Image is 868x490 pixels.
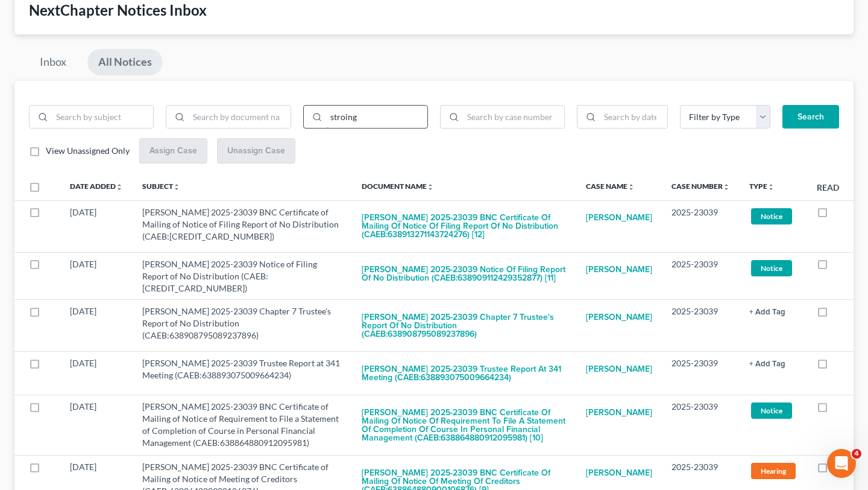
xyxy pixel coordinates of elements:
span: Notice [751,260,792,276]
button: + Add Tag [749,360,785,368]
i: unfold_more [173,183,180,191]
td: [PERSON_NAME] 2025-23039 Trustee Report at 341 Meeting (CAEB:638893075009664234) [133,352,352,395]
a: Case Numberunfold_more [671,182,730,191]
a: Hearing [749,461,797,481]
td: 2025-23039 [662,352,740,395]
input: Search by case number [463,106,564,129]
a: Typeunfold_more [749,182,775,191]
td: [PERSON_NAME] 2025-23039 BNC Certificate of Mailing of Notice of Filing Report of No Distribution... [133,200,352,252]
a: [PERSON_NAME] [586,401,652,425]
span: 4 [852,449,861,459]
td: [PERSON_NAME] 2025-23039 Chapter 7 Trustee's Report of No Distribution (CAEB:638908795089237896) [133,300,352,352]
td: [DATE] [60,395,133,456]
a: [PERSON_NAME] [586,305,652,329]
i: unfold_more [116,183,123,191]
button: [PERSON_NAME] 2025-23039 BNC Certificate of Mailing of Notice of Filing Report of No Distribution... [362,206,567,247]
a: Inbox [29,49,77,75]
td: 2025-23039 [662,395,740,456]
a: + Add Tag [749,357,797,369]
button: Search [782,105,839,129]
a: [PERSON_NAME] [586,357,652,381]
td: [PERSON_NAME] 2025-23039 BNC Certificate of Mailing of Notice of Requirement to File a Statement ... [133,395,352,456]
a: [PERSON_NAME] [586,461,652,485]
i: unfold_more [723,183,730,191]
a: All Notices [87,49,163,75]
span: Notice [751,402,792,419]
a: Case Nameunfold_more [586,182,635,191]
td: [DATE] [60,300,133,352]
td: 2025-23039 [662,300,740,352]
a: Notice [749,401,797,421]
i: unfold_more [767,183,775,191]
a: [PERSON_NAME] [586,258,652,282]
a: [PERSON_NAME] [586,206,652,231]
a: Notice [749,258,797,278]
a: + Add Tag [749,305,797,317]
input: Search by document name [189,106,290,129]
iframe: Intercom live chat [827,449,856,478]
td: [PERSON_NAME] 2025-23039 Notice of Filing Report of No Distribution (CAEB:[CREDIT_CARD_NUMBER]) [133,252,352,299]
td: [DATE] [60,352,133,395]
a: Notice [749,206,797,226]
td: [DATE] [60,200,133,252]
td: 2025-23039 [662,200,740,252]
i: unfold_more [627,183,635,191]
td: 2025-23039 [662,252,740,299]
a: Date Addedunfold_more [70,182,123,191]
button: [PERSON_NAME] 2025-23039 BNC Certificate of Mailing of Notice of Requirement to File a Statement ... [362,401,567,450]
input: Search by case name [326,106,427,129]
button: [PERSON_NAME] 2025-23039 Chapter 7 Trustee's Report of No Distribution (CAEB:638908795089237896) [362,305,567,346]
input: Search by subject [52,106,153,129]
button: [PERSON_NAME] 2025-23039 Notice of Filing Report of No Distribution (CAEB:638909112429352877) [11] [362,258,567,291]
a: Subjectunfold_more [142,182,180,191]
span: View Unassigned Only [46,145,130,156]
button: [PERSON_NAME] 2025-23039 Trustee Report at 341 Meeting (CAEB:638893075009664234) [362,357,567,390]
input: Search by date [600,106,667,129]
span: Notice [751,208,792,224]
i: unfold_more [427,183,434,191]
td: [DATE] [60,252,133,299]
span: Hearing [751,463,796,479]
a: Document Nameunfold_more [362,182,434,191]
label: Read [817,181,839,194]
button: + Add Tag [749,308,785,316]
div: NextChapter Notices Inbox [29,1,839,20]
